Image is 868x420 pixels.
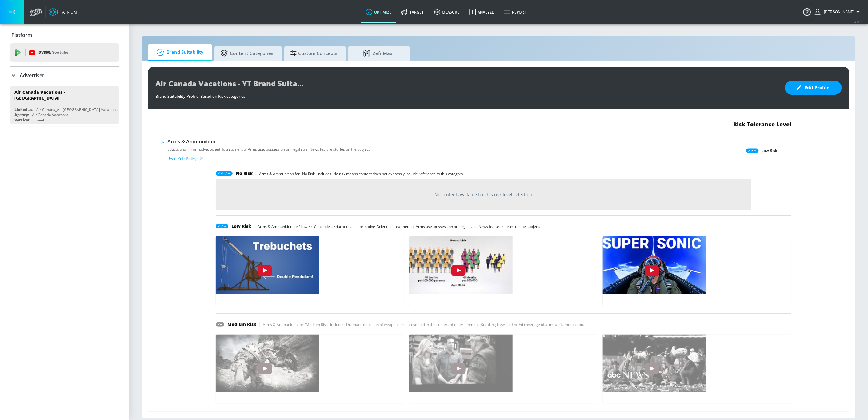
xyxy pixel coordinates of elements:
[14,89,109,101] div: Air Canada Vacations - [GEOGRAPHIC_DATA]
[797,84,830,92] span: Edit Profile
[499,1,531,23] a: Report
[216,335,404,404] button: ivr5erURs68
[354,46,401,61] span: Zefr Max
[429,1,464,23] a: measure
[10,43,119,62] div: DV360: Youtube
[396,1,429,23] a: Target
[167,138,371,161] div: Arms & AmmunitionEducational, Informative, Scientific treatment of Arms use, possession or illega...
[464,1,499,23] a: Analyze
[32,112,69,117] div: Air Canada Vacations
[33,117,44,123] div: Travel
[409,236,598,306] button: coUJ-TiR2qU
[598,233,706,294] img: p1PgNbgWSyY
[236,170,253,177] h6: No Risk
[785,81,842,95] button: Edit Profile
[10,26,119,44] div: Platform
[211,331,319,392] img: ivr5erURs68
[38,49,68,56] p: DV360:
[254,224,540,229] p: Arms & Ammunition for "Low Risk" includes: Educational, Informative, Scientific treatment of Arms...
[404,233,513,294] img: coUJ-TiR2qU
[167,138,371,145] h6: Arms & Ammunition
[256,172,464,176] p: Arms & Ammunition for "No Risk" includes: No risk means content does not expressly include refere...
[154,45,203,60] span: Brand Suitability
[798,3,816,20] button: Open Resource Center
[14,117,30,123] div: Vertical:
[290,46,337,61] span: Custom Concepts
[227,321,256,328] h6: Medium Risk
[211,233,319,294] img: jTBDc19eW2o
[14,107,33,112] div: Linked as:
[853,20,862,24] span: v 4.22.2
[361,1,396,23] a: optimize
[259,322,584,327] p: Arms & Ammunition for "Medium Risk" includes: Dramatic depiction of weapons use presented in the ...
[603,236,791,306] button: p1PgNbgWSyY
[10,67,119,84] div: Advertiser
[221,46,273,61] span: Content Categories
[14,112,29,117] div: Agency:
[10,86,119,124] div: Air Canada Vacations - [GEOGRAPHIC_DATA]Linked as:Air Canada_Air [GEOGRAPHIC_DATA] Vacations_US_Y...
[167,147,371,152] p: Educational, Informative, Scientific treatment of Arms use, possession or illegal sale. News feat...
[60,9,77,15] div: Atrium
[155,90,779,99] div: Brand Suitability Profile: Based on Risk categories
[409,335,598,404] button: gkdqv6aW3jU
[216,236,404,306] button: jTBDc19eW2o
[52,49,68,56] p: Youtube
[231,223,251,230] h6: Low Risk
[435,192,532,197] p: No content available for this risk level selection
[49,7,77,17] a: Atrium
[167,156,371,161] a: Read Zefr Policy
[815,8,862,16] button: [PERSON_NAME]
[822,10,854,14] span: login as: stephanie.wolklin@zefr.com
[404,331,513,392] img: gkdqv6aW3jU
[734,121,792,128] span: Risk Tolerance Level
[11,32,32,38] p: Platform
[762,147,778,154] p: Low Risk
[20,72,44,79] p: Advertiser
[36,107,154,112] div: Air Canada_Air [GEOGRAPHIC_DATA] Vacations_US_YouTube_DV360
[598,331,706,392] img: ih5_5-LtPP4
[603,335,791,404] button: ih5_5-LtPP4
